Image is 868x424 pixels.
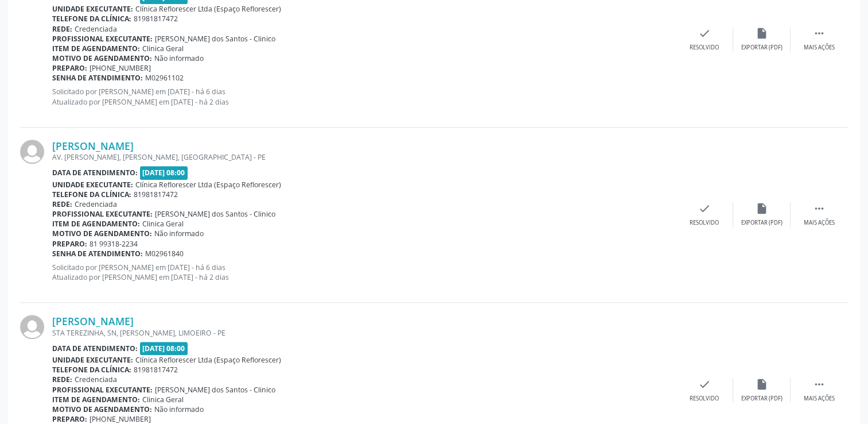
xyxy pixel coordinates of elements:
[89,63,151,73] span: [PHONE_NUMBER]
[52,63,87,73] b: Preparo:
[154,404,204,414] span: Não informado
[154,229,204,238] span: Não informado
[52,414,87,424] b: Preparo:
[52,190,131,199] b: Telefone da clínica:
[20,140,44,164] img: img
[140,342,188,355] span: [DATE] 08:00
[20,315,44,339] img: img
[52,315,134,327] a: [PERSON_NAME]
[813,378,826,391] i: 
[75,199,117,209] span: Credenciada
[155,34,275,44] span: [PERSON_NAME] dos Santos - Clinico
[52,53,152,63] b: Motivo de agendamento:
[52,355,133,365] b: Unidade executante:
[142,395,184,404] span: Clinica Geral
[741,219,783,227] div: Exportar (PDF)
[52,44,140,53] b: Item de agendamento:
[155,385,275,395] span: [PERSON_NAME] dos Santos - Clinico
[52,365,131,375] b: Telefone da clínica:
[134,365,178,375] span: 81981817472
[690,395,719,403] div: Resolvido
[134,14,178,24] span: 81981817472
[155,209,275,219] span: [PERSON_NAME] dos Santos - Clinico
[813,27,826,40] i: 
[52,328,676,338] div: STA TEREZINHA, SN, [PERSON_NAME], LIMOEIRO - PE
[89,239,138,249] span: 81 99318-2234
[756,27,768,40] i: insert_drive_file
[52,209,153,219] b: Profissional executante:
[135,355,281,365] span: Clínica Reflorescer Ltda (Espaço Reflorescer)
[741,44,783,52] div: Exportar (PDF)
[52,180,133,190] b: Unidade executante:
[52,87,676,106] p: Solicitado por [PERSON_NAME] em [DATE] - há 6 dias Atualizado por [PERSON_NAME] em [DATE] - há 2 ...
[52,34,153,44] b: Profissional executante:
[52,24,72,34] b: Rede:
[135,180,281,190] span: Clínica Reflorescer Ltda (Espaço Reflorescer)
[52,249,143,259] b: Senha de atendimento:
[756,202,768,215] i: insert_drive_file
[52,395,140,404] b: Item de agendamento:
[154,53,204,63] span: Não informado
[804,395,835,403] div: Mais ações
[89,414,151,424] span: [PHONE_NUMBER]
[145,249,184,259] span: M02961840
[52,199,72,209] b: Rede:
[52,344,138,353] b: Data de atendimento:
[690,44,719,52] div: Resolvido
[142,44,184,53] span: Clinica Geral
[142,219,184,229] span: Clinica Geral
[698,27,711,40] i: check
[52,4,133,14] b: Unidade executante:
[690,219,719,227] div: Resolvido
[75,24,117,34] span: Credenciada
[52,263,676,282] p: Solicitado por [PERSON_NAME] em [DATE] - há 6 dias Atualizado por [PERSON_NAME] em [DATE] - há 2 ...
[145,73,184,83] span: M02961102
[698,378,711,391] i: check
[52,239,87,249] b: Preparo:
[52,168,138,178] b: Data de atendimento:
[52,385,153,395] b: Profissional executante:
[741,395,783,403] div: Exportar (PDF)
[52,152,676,162] div: AV. [PERSON_NAME], [PERSON_NAME], [GEOGRAPHIC_DATA] - PE
[140,166,188,179] span: [DATE] 08:00
[698,202,711,215] i: check
[804,219,835,227] div: Mais ações
[135,4,281,14] span: Clínica Reflorescer Ltda (Espaço Reflorescer)
[52,375,72,384] b: Rede:
[134,190,178,199] span: 81981817472
[52,73,143,83] b: Senha de atendimento:
[52,219,140,229] b: Item de agendamento:
[52,404,152,414] b: Motivo de agendamento:
[52,14,131,24] b: Telefone da clínica:
[52,229,152,238] b: Motivo de agendamento:
[756,378,768,391] i: insert_drive_file
[52,140,134,152] a: [PERSON_NAME]
[75,375,117,384] span: Credenciada
[804,44,835,52] div: Mais ações
[813,202,826,215] i: 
